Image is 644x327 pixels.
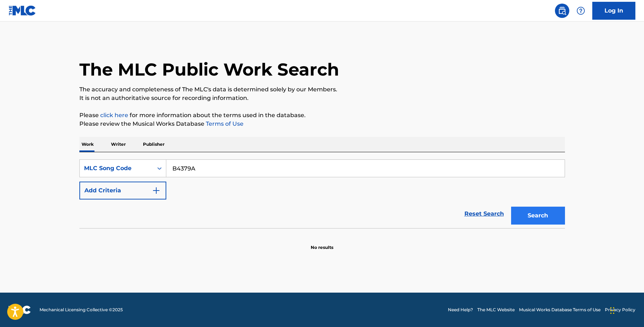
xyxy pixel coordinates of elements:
[511,207,565,225] button: Search
[605,307,635,313] a: Privacy Policy
[558,6,566,15] img: search
[40,307,123,313] span: Mechanical Licensing Collective © 2025
[79,59,339,80] h1: The MLC Public Work Search
[555,4,569,18] a: Public Search
[448,307,473,313] a: Need Help?
[84,164,149,173] div: MLC Song Code
[574,4,588,18] div: Help
[79,137,96,152] p: Work
[79,85,565,94] p: The accuracy and completeness of The MLC's data is determined solely by our Members.
[204,120,244,127] a: Terms of Use
[592,2,635,20] a: Log In
[79,120,565,128] p: Please review the Musical Works Database
[141,137,167,152] p: Publisher
[79,159,565,228] form: Search Form
[576,6,585,15] img: help
[610,300,615,321] div: Drag
[109,137,128,152] p: Writer
[461,206,508,222] a: Reset Search
[152,186,161,195] img: 9d2ae6d4665cec9f34b9.svg
[311,236,333,251] p: No results
[79,182,166,199] button: Add Criteria
[9,306,31,314] img: logo
[79,94,565,102] p: It is not an authoritative source for recording information.
[79,111,565,120] p: Please for more information about the terms used in the database.
[519,307,601,313] a: Musical Works Database Terms of Use
[608,293,644,327] iframe: Chat Widget
[9,5,36,16] img: MLC Logo
[477,307,515,313] a: The MLC Website
[100,112,128,119] a: click here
